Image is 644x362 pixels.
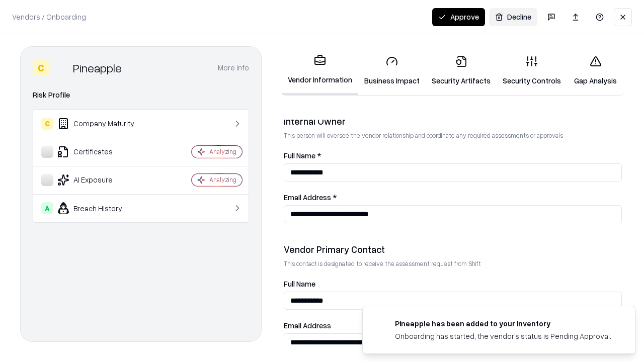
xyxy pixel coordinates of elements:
[41,202,53,214] div: A
[358,47,426,94] a: Business Impact
[395,318,611,329] div: Pineapple has been added to your inventory
[33,89,249,101] div: Risk Profile
[284,243,622,255] div: Vendor Primary Contact
[375,318,387,330] img: pineappleenergy.com
[284,194,622,201] label: Email Address *
[33,60,49,76] div: C
[282,46,358,95] a: Vendor Information
[218,59,249,77] button: More info
[489,8,537,26] button: Decline
[209,147,236,156] div: Analyzing
[284,322,622,329] label: Email Address
[41,174,162,186] div: AI Exposure
[73,60,122,76] div: Pineapple
[497,47,567,94] a: Security Controls
[284,280,622,288] label: Full Name
[395,331,611,341] div: Onboarding has started, the vendor's status is Pending Approval.
[209,175,236,184] div: Analyzing
[284,259,622,268] p: This contact is designated to receive the assessment request from Shift
[432,8,485,26] button: Approve
[567,47,624,94] a: Gap Analysis
[41,146,162,158] div: Certificates
[284,152,622,159] label: Full Name *
[12,12,86,22] p: Vendors / Onboarding
[41,118,53,130] div: C
[41,202,162,214] div: Breach History
[284,131,622,140] p: This person will oversee the vendor relationship and coordinate any required assessments or appro...
[53,60,69,76] img: Pineapple
[426,47,497,94] a: Security Artifacts
[41,118,162,130] div: Company Maturity
[284,115,622,127] div: Internal Owner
